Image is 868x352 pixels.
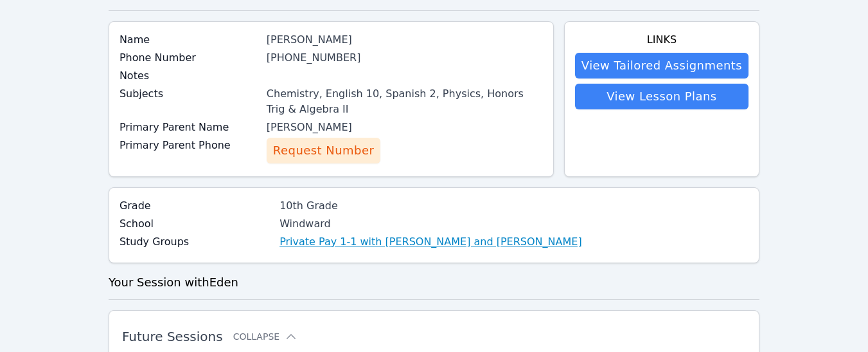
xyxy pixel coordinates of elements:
[279,198,582,214] div: 10th Grade
[120,138,259,153] label: Primary Parent Phone
[279,234,582,250] a: Private Pay 1-1 with [PERSON_NAME] and [PERSON_NAME]
[120,50,259,66] label: Phone Number
[267,32,543,48] div: [PERSON_NAME]
[120,234,272,250] label: Study Groups
[575,84,748,109] a: View Lesson Plans
[109,273,759,292] h3: Your Session with Eden
[122,329,223,344] span: Future Sessions
[120,120,259,135] label: Primary Parent Name
[575,53,748,79] a: View Tailored Assignments
[120,68,259,84] label: Notes
[120,198,272,214] label: Grade
[233,330,297,343] button: Collapse
[267,51,361,64] a: [PHONE_NUMBER]
[120,32,259,48] label: Name
[279,216,582,232] div: Windward
[273,142,374,160] span: Request Number
[120,86,259,102] label: Subjects
[267,120,543,135] div: [PERSON_NAME]
[120,216,272,232] label: School
[575,32,748,48] h4: Links
[267,138,380,163] button: Request Number
[267,86,543,117] div: Chemistry, English 10, Spanish 2, Physics, Honors Trig & Algebra II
